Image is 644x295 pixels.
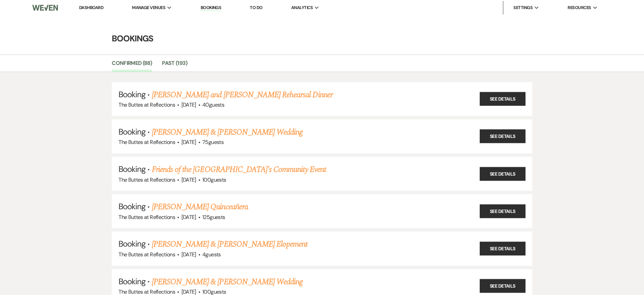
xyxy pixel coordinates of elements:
span: Manage Venues [132,4,165,11]
span: 40 guests [202,101,224,108]
span: The Buttes at Reflections [118,251,175,258]
a: To Do [250,5,262,10]
span: Resources [568,4,591,11]
span: 125 guests [202,214,225,221]
h4: Bookings [80,33,565,44]
span: [DATE] [181,176,196,183]
span: [DATE] [181,251,196,258]
a: Friends of the [GEOGRAPHIC_DATA]'s Community Event [152,163,326,176]
a: See Details [480,130,526,143]
span: [DATE] [181,214,196,221]
span: The Buttes at Reflections [118,214,175,221]
span: [DATE] [181,101,196,108]
img: Weven Logo [32,1,58,15]
span: Booking [118,126,145,137]
a: Past (193) [162,59,188,72]
a: See Details [480,167,526,181]
span: 75 guests [202,139,224,146]
span: [DATE] [181,139,196,146]
span: Booking [118,201,145,212]
a: Dashboard [79,5,103,10]
span: Booking [118,89,145,100]
a: [PERSON_NAME] & [PERSON_NAME] Wedding [152,276,303,288]
a: [PERSON_NAME] & [PERSON_NAME] Elopement [152,238,308,250]
a: [PERSON_NAME] and [PERSON_NAME] Rehearsal Dinner [152,89,333,101]
span: The Buttes at Reflections [118,176,175,183]
a: Confirmed (88) [112,59,152,72]
a: See Details [480,92,526,106]
a: [PERSON_NAME] & [PERSON_NAME] Wedding [152,126,303,138]
a: Bookings [201,5,222,11]
span: The Buttes at Reflections [118,139,175,146]
span: Analytics [291,4,313,11]
span: 4 guests [202,251,221,258]
span: Booking [118,238,145,249]
span: Booking [118,276,145,287]
span: The Buttes at Reflections [118,101,175,108]
span: Settings [513,4,533,11]
span: 100 guests [202,176,226,183]
a: [PERSON_NAME] Quinceañera [152,201,248,213]
span: Booking [118,164,145,174]
a: See Details [480,279,526,293]
a: See Details [480,242,526,255]
a: See Details [480,204,526,218]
